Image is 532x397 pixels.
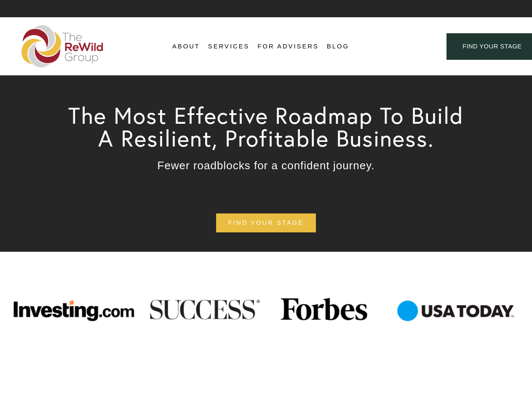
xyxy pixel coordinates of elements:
a: folder dropdown [208,40,250,53]
a: find your stage [216,213,316,232]
span: The Most Effective Roadmap To Build A Resilient, Profitable Business. [68,101,471,152]
a: For Advisers [257,40,318,53]
img: The ReWild Group [21,25,104,67]
span: Fewer roadblocks for a confident journey. [158,159,375,172]
span: About [172,41,200,52]
a: folder dropdown [172,40,200,53]
a: Blog [327,40,349,53]
span: Services [208,41,250,52]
